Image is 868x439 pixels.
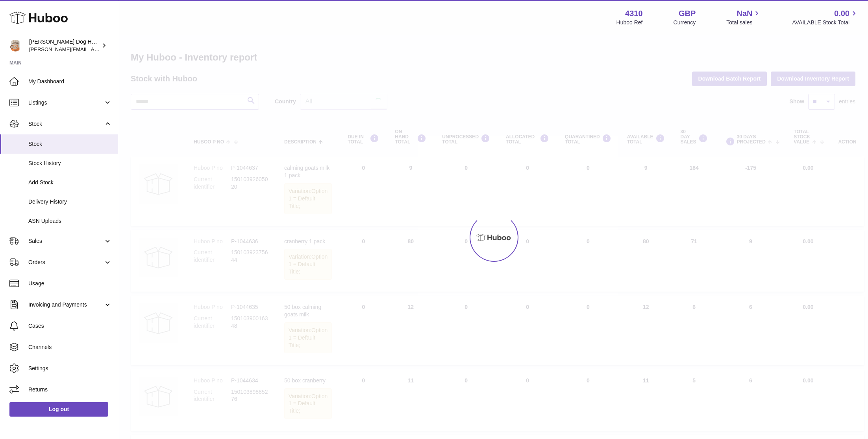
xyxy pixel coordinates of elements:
[28,160,112,167] span: Stock History
[29,38,100,53] div: [PERSON_NAME] Dog House
[28,179,112,186] span: Add Stock
[679,8,696,19] strong: GBP
[9,40,21,51] img: toby@hackneydoghouse.com
[28,78,112,85] span: My Dashboard
[28,99,104,107] span: Listings
[28,237,104,245] span: Sales
[28,343,112,351] span: Channels
[737,8,752,19] span: NaN
[726,8,761,26] a: NaN Total sales
[28,120,104,128] span: Stock
[28,217,112,225] span: ASN Uploads
[674,19,696,26] div: Currency
[28,386,112,393] span: Returns
[28,140,112,148] span: Stock
[28,198,112,206] span: Delivery History
[28,301,104,309] span: Invoicing and Payments
[726,19,761,26] span: Total sales
[834,8,849,19] span: 0.00
[28,259,104,266] span: Orders
[625,8,643,19] strong: 4310
[28,365,112,372] span: Settings
[28,280,112,287] span: Usage
[792,8,859,26] a: 0.00 AVAILABLE Stock Total
[9,402,108,416] a: Log out
[28,322,112,330] span: Cases
[616,19,643,26] div: Huboo Ref
[29,46,158,52] span: [PERSON_NAME][EMAIL_ADDRESS][DOMAIN_NAME]
[792,19,859,26] span: AVAILABLE Stock Total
